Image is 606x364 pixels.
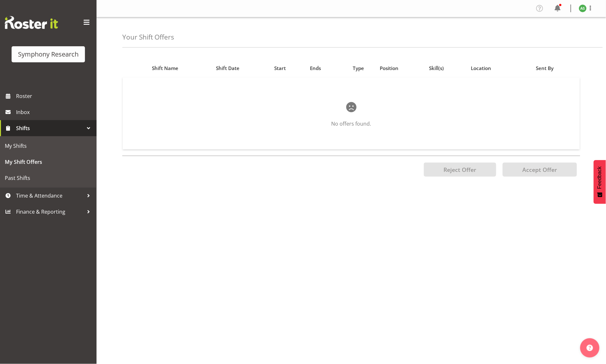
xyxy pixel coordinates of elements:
span: Location [471,65,491,72]
span: Skill(s) [429,65,444,72]
span: Shifts [16,123,84,133]
button: Feedback - Show survey [594,160,606,204]
span: Sent By [536,65,554,72]
span: Feedback [597,166,603,189]
span: My Shifts [5,141,92,151]
button: Reject Offer [424,163,496,177]
span: Ends [310,65,321,72]
span: Time & Attendance [16,191,84,200]
span: Roster [16,91,93,101]
a: My Shifts [2,138,95,154]
span: Shift Date [216,65,239,72]
span: Shift Name [152,65,178,72]
span: Start [274,65,286,72]
span: Past Shifts [5,173,92,183]
h4: Your Shift Offers [122,33,174,41]
img: Rosterit website logo [5,16,58,29]
img: help-xxl-2.png [587,345,593,351]
button: Accept Offer [503,163,577,177]
span: Position [380,65,398,72]
img: ange-steiger11422.jpg [579,4,587,12]
span: Inbox [16,107,93,117]
span: Reject Offer [443,166,476,173]
span: Accept Offer [522,166,557,173]
span: Finance & Reporting [16,207,84,217]
span: Type [353,65,364,72]
p: No offers found. [143,120,559,128]
a: Past Shifts [2,170,95,186]
div: Symphony Research [18,49,79,59]
span: My Shift Offers [5,157,92,167]
a: My Shift Offers [2,154,95,170]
